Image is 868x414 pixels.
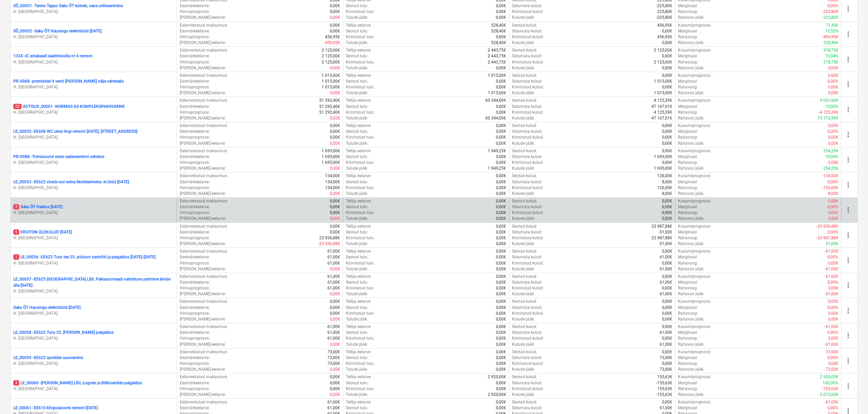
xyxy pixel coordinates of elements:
p: Tellija eelarve : [346,148,371,154]
div: LE_00053 -EE622 check-out seina likvideerimine, el.tööd [DATE]H. [GEOGRAPHIC_DATA] [13,179,174,191]
p: 1 695,00€ [322,154,340,160]
p: 0,00€ [662,65,672,71]
p: PR-0068 - premixidel 4 venti [PERSON_NAME] välja vahetada [13,78,123,84]
p: 0,00€ [496,3,506,9]
p: 47 167,01€ [651,115,672,121]
p: Tellija eelarve : [346,98,371,103]
p: H. [GEOGRAPHIC_DATA] [13,59,174,65]
p: 0,00€ [330,129,340,134]
p: Saku ÕT Haldus [DATE] [13,204,62,210]
p: Seotud kulud : [512,23,537,28]
p: LE_00060 - [PERSON_NAME] LIDL Logode ja Billboardide paigaldus [13,380,142,386]
p: Marginaal : [678,3,698,9]
p: 0,00€ [496,123,506,129]
p: Kulude jääk : [512,40,535,46]
p: Eesmärkeelarve : [180,28,210,34]
p: 0,00€ [828,160,838,166]
p: 0,00€ [496,78,506,84]
p: 0,00€ [330,90,340,96]
p: 15,00% [825,104,838,110]
p: 0,00€ [496,65,506,71]
p: 254,25€ [823,166,838,171]
p: 0,00€ [662,73,672,78]
p: 1 695,00€ [322,148,340,154]
p: 1 695,00€ [322,160,340,166]
p: H. [GEOGRAPHIC_DATA] [13,134,174,140]
p: 0,00€ [496,34,506,40]
p: Tellija eelarve : [346,23,371,28]
p: Seotud tulu : [346,129,368,134]
p: 1 949,25€ [488,166,506,171]
p: Marginaal : [678,78,698,84]
p: Rahavoo jääk : [678,65,704,71]
p: Sidumata kulud : [512,78,542,84]
span: 1 [13,254,19,260]
span: 22 [13,104,21,109]
p: Kasumiprognoos : [678,73,711,78]
p: Eesmärkeelarve : [180,78,210,84]
p: 0,00€ [496,154,506,160]
p: Seotud kulud : [512,73,537,78]
p: 0,00€ [330,115,340,121]
p: 0,00€ [828,90,838,96]
p: 0,00€ [330,65,340,71]
p: Seotud tulu : [346,28,368,34]
p: 1 015,00€ [322,78,340,84]
div: 5ERVITON ÜLDKULUD [DATE]H. [GEOGRAPHIC_DATA] [13,229,174,241]
p: SÕ_00051 - Tarmo Tappo Saku ÕT külmik, vana utiliseerimine [13,3,123,9]
p: Rahavoog : [678,84,698,90]
p: LE_00056 - EE622 Turu tee 25, pülooni vastvõtt ja paigaldus [DATE]-[DATE] [13,254,156,260]
p: 9 051,60€ [820,98,838,103]
p: ERVITON ÜLDKULUD [DATE] [13,229,72,235]
p: 0,00€ [828,65,838,71]
p: Tulude jääk : [346,115,368,121]
p: 1 015,00€ [654,90,672,96]
p: Tulude jääk : [346,90,368,96]
p: 0,00€ [662,40,672,46]
p: 0,00€ [496,160,506,166]
p: Eelarvestatud maksumus : [180,98,228,103]
p: H. [GEOGRAPHIC_DATA] [13,160,174,166]
p: PR-0088 - Tolmuruumi esise sadeveerenni vahetus [13,154,104,160]
p: 456,95€ [657,34,672,40]
p: [PERSON_NAME]-eelarve : [180,115,226,121]
p: 0,00€ [828,134,838,140]
p: 2 125,00€ [322,53,340,59]
div: 3Saku ÕT Haldus [DATE]H. [GEOGRAPHIC_DATA] [13,204,174,216]
span: more_vert [844,231,852,239]
p: -456,95€ [822,34,838,40]
p: Kinnitatud tulu : [346,134,374,140]
div: PR-0088 -Tolmuruumi esise sadeveerenni vahetusH. [GEOGRAPHIC_DATA] [13,154,174,166]
p: H. [GEOGRAPHIC_DATA] [13,311,174,316]
p: Kinnitatud kulud : [512,84,544,90]
p: 0,00€ [662,84,672,90]
p: 528,40€ [823,40,838,46]
p: Eelarvestatud maksumus : [180,23,228,28]
span: more_vert [844,382,852,390]
p: 0,00€ [330,23,340,28]
p: H. [GEOGRAPHIC_DATA] [13,110,174,115]
p: 1 015,00€ [322,84,340,90]
span: more_vert [844,156,852,164]
p: 0,00€ [828,84,838,90]
p: Tellija eelarve : [346,73,371,78]
p: 0,00€ [496,104,506,110]
p: Seotud tulu : [346,78,368,84]
p: Hinnaprognoos : [180,134,210,140]
p: Tulude jääk : [346,141,368,146]
p: H. [GEOGRAPHIC_DATA] [13,185,174,191]
p: Sidumata kulud : [512,3,542,9]
p: Hinnaprognoos : [180,34,210,40]
p: Kinnitatud kulud : [512,34,544,40]
p: Kasumiprognoos : [678,47,711,53]
p: Eelarvestatud maksumus : [180,123,228,129]
p: Eelarvestatud maksumus : [180,73,228,78]
p: 1 015,00€ [488,73,506,78]
p: Rahavoog : [678,110,698,115]
p: Eelarvestatud maksumus : [180,148,228,154]
p: Kinnitatud tulu : [346,34,374,40]
p: 0,00€ [496,84,506,90]
p: Marginaal : [678,53,698,59]
p: 4 125,39€ [654,110,672,115]
p: 0,00€ [496,9,506,15]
